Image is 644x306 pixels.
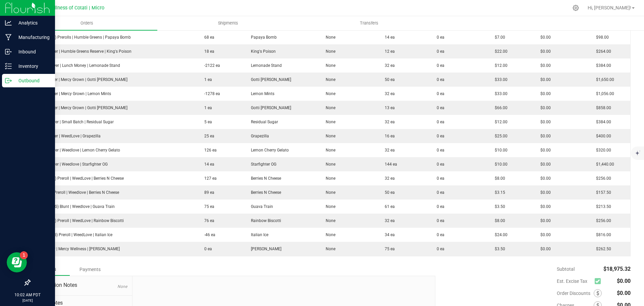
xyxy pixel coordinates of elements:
[537,204,551,209] span: $0.00
[433,218,444,223] span: 0 ea
[7,252,27,272] iframe: Resource center
[557,266,575,272] span: Subtotal
[34,35,131,40] span: 7pk (3.5G) Prerolls | Humble Greens | Papaya Bomb
[322,190,335,195] span: None
[593,91,614,96] span: $1,056.00
[537,148,551,152] span: $0.00
[593,120,611,124] span: $384.00
[491,105,507,110] span: $66.00
[433,63,444,68] span: 0 ea
[433,105,444,110] span: 0 ea
[381,77,395,82] span: 50 ea
[209,20,247,26] span: Shipments
[248,232,268,237] span: Italian Ice
[381,148,395,152] span: 32 ea
[381,176,395,181] span: 32 ea
[588,5,631,10] span: Hi, [PERSON_NAME]!
[433,204,444,209] span: 0 ea
[433,190,444,195] span: 0 ea
[593,218,611,223] span: $256.00
[33,5,104,11] span: Mercy Wellness of Cotati | Micro
[201,204,214,209] span: 75 ea
[34,63,120,68] span: 3.5G Flower | Lunch Money | Lemonade Stand
[557,278,592,284] span: Est. Excise Tax
[351,20,387,26] span: Transfers
[433,247,444,251] span: 0 ea
[34,204,115,209] span: 1pk (1.25G) Blunt | Weedlove | Guava Train
[322,49,335,54] span: None
[537,63,551,68] span: $0.00
[5,34,12,41] inline-svg: Manufacturing
[34,218,124,223] span: 5pk (2.5G) Preroll | WeedLove | Rainbow Biscotti
[248,105,291,110] span: Gotti [PERSON_NAME]
[248,49,276,54] span: King's Poison
[248,204,273,209] span: Guava Train
[381,162,397,167] span: 144 ea
[117,284,127,289] span: None
[381,120,395,124] span: 32 ea
[537,162,551,167] span: $0.00
[34,176,124,181] span: 5pk (2.5G) Preroll | WeedLove | Berries N Cheese
[322,148,335,152] span: None
[201,35,214,40] span: 68 ea
[34,91,111,96] span: 14G Flower | Mercy Grown | Lemon Mints
[248,247,281,251] span: [PERSON_NAME]
[381,63,395,68] span: 32 ea
[3,298,52,303] p: [DATE]
[201,105,212,110] span: 1 ea
[157,16,299,30] a: Shipments
[433,120,444,124] span: 0 ea
[201,232,215,237] span: -46 ea
[491,134,507,138] span: $25.00
[381,105,395,110] span: 13 ea
[248,162,276,167] span: Starfighter OG
[71,20,102,26] span: Orders
[381,190,395,195] span: 50 ea
[34,232,112,237] span: 20pk (10G) Preroll | WeedLove | Italian Ice
[34,120,114,124] span: 3.5g Flower | Small Batch | Residual Sugar
[248,91,274,96] span: Lemon Mints
[34,77,127,82] span: 14g Flower | Mercy Grown | Gotti [PERSON_NAME]
[322,105,335,110] span: None
[433,148,444,152] span: 0 ea
[433,232,444,237] span: 0 ea
[5,63,12,70] inline-svg: Inventory
[593,232,611,237] span: $816.00
[248,176,281,181] span: Berries N Cheese
[34,105,127,110] span: 28g Flower | Mercy Grown | Gotti [PERSON_NAME]
[299,16,440,30] a: Transfers
[537,105,551,110] span: $0.00
[201,63,220,68] span: -2122 ea
[537,190,551,195] span: $0.00
[201,218,214,223] span: 76 ea
[433,176,444,181] span: 0 ea
[537,218,551,223] span: $0.00
[12,19,52,27] p: Analytics
[381,49,395,54] span: 12 ea
[201,77,212,82] span: 1 ea
[491,204,505,209] span: $3.50
[433,49,444,54] span: 0 ea
[322,120,335,124] span: None
[381,204,395,209] span: 61 ea
[12,62,52,70] p: Inventory
[322,176,335,181] span: None
[593,204,611,209] span: $213.50
[617,290,631,296] span: $0.00
[491,148,507,152] span: $10.00
[381,91,395,96] span: 32 ea
[617,278,631,284] span: $0.00
[3,292,52,298] p: 10:02 AM PDT
[5,77,12,84] inline-svg: Outbound
[593,134,611,138] span: $400.00
[322,91,335,96] span: None
[537,176,551,181] span: $0.00
[322,134,335,138] span: None
[593,105,611,110] span: $858.00
[248,63,282,68] span: Lemonade Stand
[5,19,12,26] inline-svg: Analytics
[248,148,289,152] span: Lemon Cherry Gelato
[593,176,611,181] span: $256.00
[248,218,281,223] span: Rainbow Biscotti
